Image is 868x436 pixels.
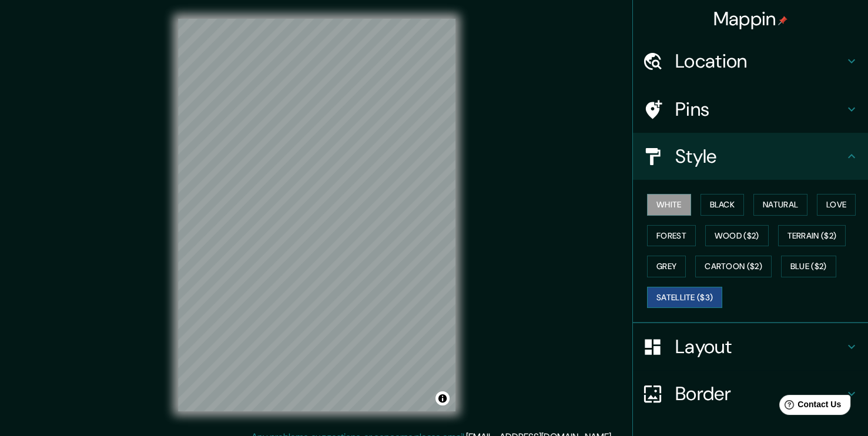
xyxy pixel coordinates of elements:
h4: Pins [675,98,844,121]
div: Location [633,38,868,85]
button: Forest [647,225,696,247]
img: pin-icon.png [778,16,787,25]
canvas: Map [178,19,455,411]
button: Toggle attribution [435,391,450,405]
button: White [647,194,691,216]
div: Layout [633,323,868,370]
div: Style [633,133,868,180]
h4: Location [675,49,844,73]
button: Black [701,194,745,216]
iframe: Help widget launcher [763,390,855,423]
h4: Layout [675,335,844,358]
button: Cartoon ($2) [695,256,772,277]
button: Love [817,194,856,216]
button: Grey [647,256,686,277]
h4: Mappin [713,7,788,31]
button: Satellite ($3) [647,287,722,308]
button: Natural [753,194,807,216]
button: Wood ($2) [705,225,769,247]
button: Blue ($2) [781,256,836,277]
div: Border [633,370,868,417]
h4: Border [675,382,844,405]
button: Terrain ($2) [778,225,846,247]
div: Pins [633,86,868,133]
h4: Style [675,145,844,168]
